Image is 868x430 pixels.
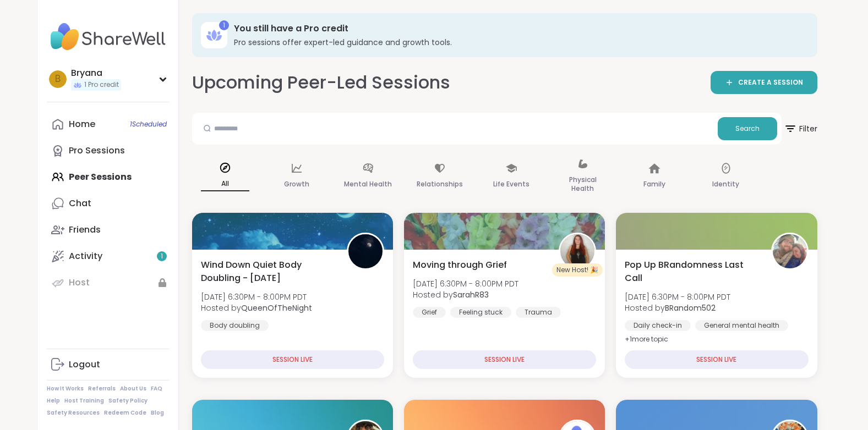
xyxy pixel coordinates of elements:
[201,320,269,331] div: Body doubling
[219,20,229,30] div: 1
[201,177,249,191] p: All
[417,178,463,191] p: Relationships
[241,302,312,313] b: QueenOfTheNight
[284,178,309,191] p: Growth
[151,385,162,393] a: FAQ
[413,289,518,300] span: Hosted by
[69,118,95,130] div: Home
[47,409,100,417] a: Safety Resources
[84,80,119,90] span: 1 Pro credit
[516,307,561,318] div: Trauma
[69,359,100,371] div: Logout
[413,307,446,318] div: Grief
[413,258,507,272] span: Moving through Grief
[192,70,450,95] h2: Upcoming Peer-Led Sessions
[413,278,518,289] span: [DATE] 6:30PM - 8:00PM PDT
[695,320,788,331] div: General mental health
[234,23,802,35] h3: You still have a Pro credit
[47,18,170,56] img: ShareWell Nav Logo
[735,124,760,134] span: Search
[450,307,511,318] div: Feeling stuck
[69,224,101,236] div: Friends
[55,72,61,86] span: B
[625,320,691,331] div: Daily check-in
[69,250,102,262] div: Activity
[712,178,739,191] p: Identity
[784,113,817,145] button: Filter
[201,302,312,313] span: Hosted by
[64,397,104,405] a: Host Training
[413,350,596,369] div: SESSION LIVE
[47,111,170,137] a: Home1Scheduled
[348,234,383,268] img: QueenOfTheNight
[47,269,170,296] a: Host
[493,178,529,191] p: Life Events
[625,291,730,302] span: [DATE] 6:30PM - 8:00PM PDT
[69,145,125,157] div: Pro Sessions
[643,178,665,191] p: Family
[47,351,170,378] a: Logout
[108,397,148,405] a: Safety Policy
[234,37,802,48] h3: Pro sessions offer expert-led guidance and growth tools.
[711,71,817,94] a: CREATE A SESSION
[120,385,146,393] a: About Us
[47,243,170,269] a: Activity1
[88,385,116,393] a: Referrals
[552,263,603,277] div: New Host! 🎉
[161,252,163,261] span: 1
[625,302,730,313] span: Hosted by
[47,217,170,243] a: Friends
[201,350,384,369] div: SESSION LIVE
[344,178,392,191] p: Mental Health
[47,190,170,217] a: Chat
[773,234,807,268] img: BRandom502
[47,137,170,164] a: Pro Sessions
[625,350,808,369] div: SESSION LIVE
[559,173,607,195] p: Physical Health
[738,78,803,87] span: CREATE A SESSION
[47,385,84,393] a: How It Works
[69,197,91,210] div: Chat
[69,277,90,289] div: Host
[201,258,335,285] span: Wind Down Quiet Body Doubling - [DATE]
[151,409,164,417] a: Blog
[71,67,121,79] div: Bryana
[201,291,312,302] span: [DATE] 6:30PM - 8:00PM PDT
[453,289,489,300] b: SarahR83
[665,302,716,313] b: BRandom502
[625,258,758,285] span: Pop Up BRandomness Last Call
[784,115,817,142] span: Filter
[130,120,167,129] span: 1 Scheduled
[560,234,594,268] img: SarahR83
[104,409,146,417] a: Redeem Code
[718,117,777,140] button: Search
[47,397,60,405] a: Help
